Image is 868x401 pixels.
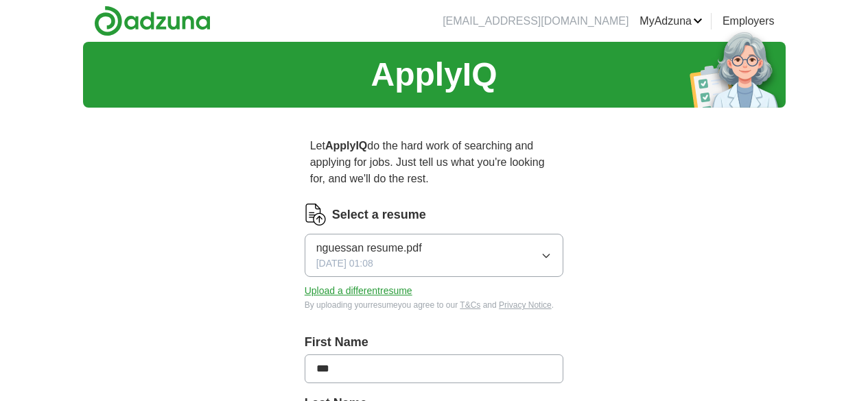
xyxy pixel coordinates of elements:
[94,5,211,36] img: Adzuna logo
[460,300,480,310] a: T&Cs
[723,13,775,29] a: Employers
[305,234,564,277] button: nguessan resume.pdf[DATE] 01:08
[443,13,629,29] li: [EMAIL_ADDRESS][DOMAIN_NAME]
[332,206,426,224] label: Select a resume
[325,140,367,151] strong: ApplyIQ
[316,256,373,271] span: [DATE] 01:08
[316,240,422,256] span: nguessan resume.pdf
[371,50,497,99] h1: ApplyIQ
[640,13,703,29] a: MyAdzuna
[305,299,564,311] div: By uploading your resume you agree to our and .
[305,284,412,298] button: Upload a differentresume
[305,333,564,352] label: First Name
[499,300,552,310] a: Privacy Notice
[305,132,564,193] p: Let do the hard work of searching and applying for jobs. Just tell us what you're looking for, an...
[305,204,327,226] img: CV Icon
